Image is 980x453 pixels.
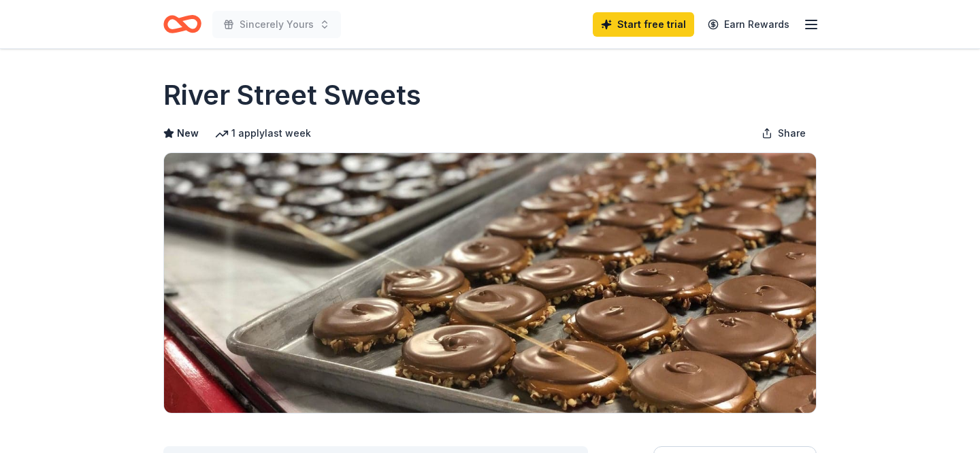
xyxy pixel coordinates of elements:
span: New [177,125,199,141]
button: Sincerely Yours [212,11,341,38]
a: Home [163,8,201,40]
span: Sincerely Yours [240,16,314,33]
div: 1 apply last week [215,125,311,141]
h1: River Street Sweets [163,76,421,114]
img: Image for River Street Sweets [164,153,816,413]
a: Earn Rewards [700,12,798,37]
a: Start free trial [593,12,694,37]
button: Share [751,120,817,147]
span: Share [778,125,806,141]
